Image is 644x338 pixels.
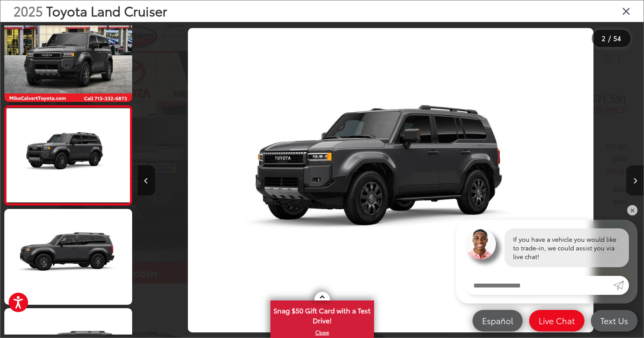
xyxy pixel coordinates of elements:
div: If you have a vehicle you would like to trade-in, we could assist you via live chat! [504,228,629,267]
img: Agent profile photo [465,228,496,259]
button: Next image [626,165,644,196]
span: Español [478,315,517,326]
span: Toyota Land Cruiser [46,1,167,20]
a: Live Chat [529,310,584,332]
a: Español [473,310,523,332]
div: 2025 Toyota Land Cruiser Land Cruiser 1 [138,28,644,332]
input: Enter your message [465,276,613,295]
img: 2025 Toyota Land Cruiser Land Cruiser [188,28,594,332]
i: Close gallery [622,5,631,16]
a: Text Us [591,310,638,332]
a: Submit [613,276,629,295]
button: Previous image [138,165,155,196]
span: Text Us [596,315,632,326]
span: / [607,35,612,41]
img: 2025 Toyota Land Cruiser Land Cruiser [3,5,133,103]
img: 2025 Toyota Land Cruiser Land Cruiser [3,208,133,305]
span: 54 [613,33,621,43]
span: Snag $50 Gift Card with a Test Drive! [271,301,373,328]
span: Live Chat [534,315,579,326]
span: 2025 [13,1,43,20]
img: 2025 Toyota Land Cruiser Land Cruiser [5,108,131,202]
span: 2 [602,33,606,43]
